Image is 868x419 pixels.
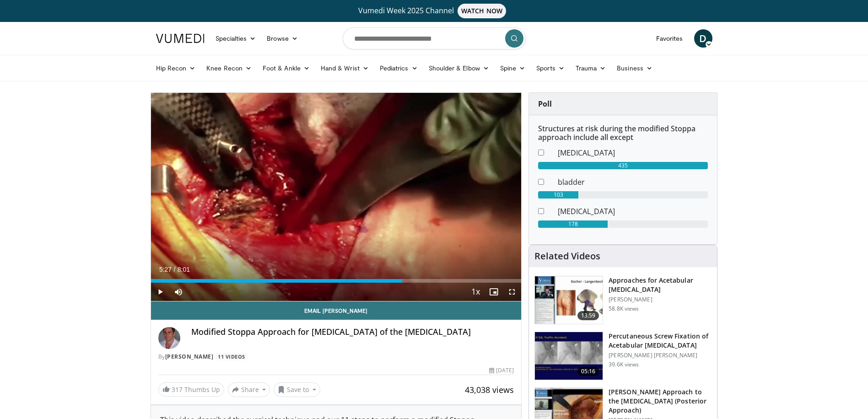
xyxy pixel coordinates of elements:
p: 58.8K views [609,305,639,312]
span: WATCH NOW [458,4,506,18]
a: [PERSON_NAME] [165,353,214,360]
span: 5:27 [159,266,172,273]
p: [PERSON_NAME] [609,296,712,303]
h4: Related Videos [534,251,600,262]
a: Business [611,59,658,77]
a: 05:16 Percutaneous Screw Fixation of Acetabular [MEDICAL_DATA] [PERSON_NAME] [PERSON_NAME] 39.6K ... [534,332,712,380]
a: 11 Videos [215,353,248,360]
button: Mute [169,283,188,301]
button: Enable picture-in-picture mode [485,283,503,301]
img: Avatar [158,327,180,349]
h4: Modified Stoppa Approach for [MEDICAL_DATA] of the [MEDICAL_DATA] [191,327,514,337]
p: [PERSON_NAME] [PERSON_NAME] [609,352,712,359]
video-js: Video Player [151,93,522,301]
a: Sports [531,59,570,77]
span: 13:59 [577,311,599,320]
h3: [PERSON_NAME] Approach to the [MEDICAL_DATA] (Posterior Approach) [609,387,712,415]
button: Fullscreen [503,283,521,301]
button: Share [228,382,270,397]
div: 178 [538,220,608,228]
a: 317 Thumbs Up [158,382,224,397]
button: Playback Rate [466,283,485,301]
a: Hip Recon [151,59,201,77]
span: 05:16 [577,367,599,376]
p: 39.6K views [609,361,639,368]
img: 134112_0000_1.png.150x105_q85_crop-smart_upscale.jpg [535,332,603,380]
dd: [MEDICAL_DATA] [551,206,715,217]
div: [DATE] [489,366,514,375]
a: D [694,29,712,48]
span: 317 [172,385,183,394]
a: Foot & Ankle [257,59,315,77]
a: 13:59 Approaches for Acetabular [MEDICAL_DATA] [PERSON_NAME] 58.8K views [534,276,712,324]
div: Progress Bar [151,279,522,283]
h3: Approaches for Acetabular [MEDICAL_DATA] [609,276,712,294]
input: Search topics, interventions [343,27,526,49]
dd: bladder [551,177,715,188]
a: Specialties [210,29,262,48]
a: Vumedi Week 2025 ChannelWATCH NOW [157,4,711,18]
a: Browse [261,29,303,48]
span: 8:01 [178,266,190,273]
a: Pediatrics [374,59,423,77]
h3: Percutaneous Screw Fixation of Acetabular [MEDICAL_DATA] [609,332,712,350]
span: / [174,266,176,273]
h6: Structures at risk during the modified Stoppa approach include all except [538,124,708,142]
a: Hand & Wrist [315,59,374,77]
button: Play [151,283,169,301]
a: Spine [495,59,531,77]
a: Trauma [570,59,612,77]
img: 289877_0000_1.png.150x105_q85_crop-smart_upscale.jpg [535,276,603,324]
a: Knee Recon [201,59,257,77]
a: Favorites [651,29,689,48]
span: 43,038 views [465,384,514,395]
a: Shoulder & Elbow [423,59,495,77]
div: 435 [538,162,708,169]
a: Email [PERSON_NAME] [151,301,522,320]
strong: Poll [538,99,552,109]
button: Save to [274,382,320,397]
dd: [MEDICAL_DATA] [551,147,715,158]
img: VuMedi Logo [156,34,205,43]
div: 103 [538,191,578,199]
div: By [158,353,514,361]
